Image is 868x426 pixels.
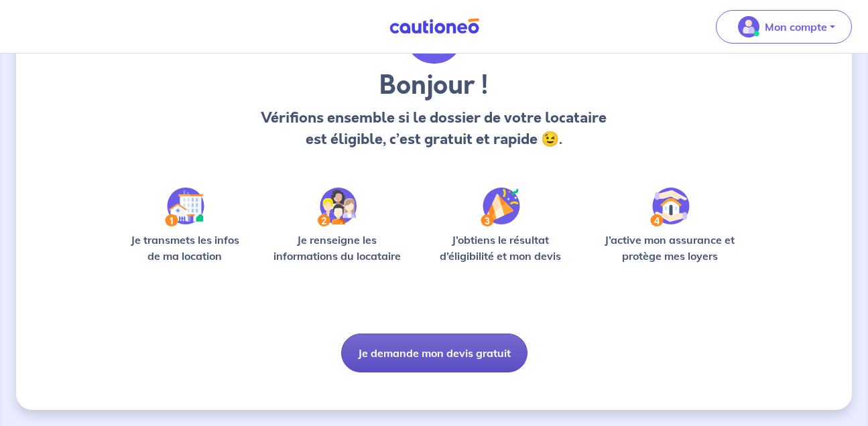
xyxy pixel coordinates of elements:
[257,107,611,150] p: Vérifions ensemble si le dossier de votre locataire est éligible, c’est gratuit et rapide 😉.
[268,232,406,264] p: Je renseigne les informations du locataire
[318,188,357,226] img: /static/c0a346edaed446bb123850d2d04ad552/Step-2.svg
[123,232,247,264] p: Je transmets les infos de ma location
[595,232,745,264] p: J’active mon assurance et protège mes loyers
[384,18,485,35] img: Cautioneo
[428,232,573,264] p: J’obtiens le résultat d’éligibilité et mon devis
[481,188,520,226] img: /static/f3e743aab9439237c3e2196e4328bba9/Step-3.svg
[257,70,611,102] h3: Bonjour !
[738,16,759,38] img: illu_account_valid_menu.svg
[716,10,852,44] button: illu_account_valid_menu.svgMon compte
[165,188,204,226] img: /static/90a569abe86eec82015bcaae536bd8e6/Step-1.svg
[341,334,528,372] button: Je demande mon devis gratuit
[765,19,827,35] p: Mon compte
[650,188,690,226] img: /static/bfff1cf634d835d9112899e6a3df1a5d/Step-4.svg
